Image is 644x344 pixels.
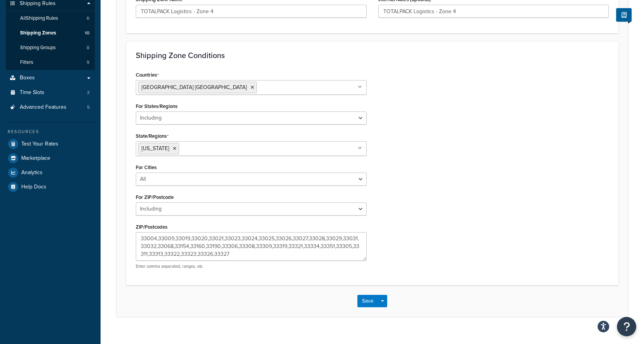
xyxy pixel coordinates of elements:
[6,26,95,40] a: Shipping Zones10
[142,144,169,152] span: [US_STATE]
[136,133,169,139] label: State/Regions
[21,155,50,162] span: Marketplace
[21,141,58,147] span: Test Your Rates
[6,151,95,165] a: Marketplace
[136,103,178,109] label: For States/Regions
[87,104,90,111] span: 5
[20,104,67,111] span: Advanced Features
[6,71,95,85] a: Boxes
[87,44,89,51] span: 8
[6,137,95,151] a: Test Your Rates
[142,83,247,91] span: [GEOGRAPHIC_DATA] [GEOGRAPHIC_DATA]
[6,86,95,100] a: Time Slots2
[87,15,89,22] span: 6
[20,44,56,51] span: Shipping Groups
[6,41,95,55] a: Shipping Groups8
[6,180,95,194] a: Help Docs
[616,8,632,22] button: Show Help Docs
[6,100,95,115] li: Advanced Features
[20,89,44,96] span: Time Slots
[20,15,58,22] span: All Shipping Rules
[21,169,43,176] span: Analytics
[20,30,56,36] span: Shipping Zones
[136,232,367,261] textarea: 33004,33009,33019,33020,33021,33023,33024,33025,33026,33027,33028,33029,33031,33032,33068,33154,3...
[136,194,174,200] label: For ZIP/Postcode
[21,184,46,190] span: Help Docs
[136,164,157,170] label: For Cities
[6,86,95,100] li: Time Slots
[20,0,56,7] span: Shipping Rules
[6,11,95,26] a: AllShipping Rules6
[87,59,89,66] span: 9
[6,41,95,55] li: Shipping Groups
[20,59,33,66] span: Filters
[85,30,89,36] span: 10
[136,264,367,269] p: Enter comma separated, ranges, etc
[357,295,378,307] button: Save
[6,128,95,135] div: Resources
[6,166,95,180] a: Analytics
[617,317,636,336] button: Open Resource Center
[6,55,95,70] li: Filters
[6,55,95,70] a: Filters9
[20,75,35,81] span: Boxes
[136,72,159,78] label: Countries
[136,224,167,230] label: ZIP/Postcodes
[136,51,609,60] h3: Shipping Zone Conditions
[6,100,95,115] a: Advanced Features5
[6,26,95,40] li: Shipping Zones
[87,89,90,96] span: 2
